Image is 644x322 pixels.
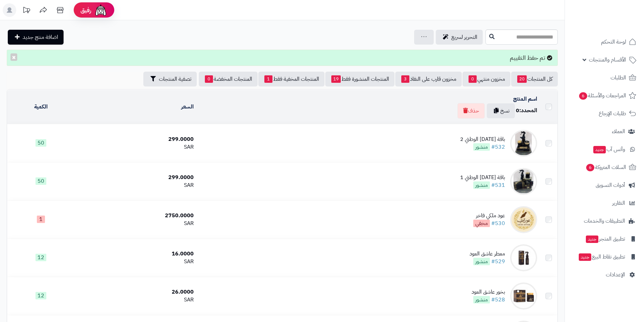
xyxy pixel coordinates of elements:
[7,50,558,66] div: تم حفظ التقييم
[473,258,490,265] span: منشور
[491,219,505,227] a: #530
[77,258,194,266] div: SAR
[579,253,591,261] span: جديد
[181,103,194,111] a: السعر
[436,30,483,45] a: التحرير لسريع
[569,34,640,50] a: لوحة التحكم
[80,6,91,14] span: رفيق
[516,106,519,115] span: 0
[77,296,194,304] div: SAR
[473,143,490,151] span: منشور
[491,181,505,189] a: #531
[470,250,505,258] div: معطر عاشق العود
[37,216,45,223] span: 1
[569,159,640,175] a: السلات المتروكة6
[601,37,626,47] span: لوحة التحكم
[473,181,490,189] span: منشور
[593,146,606,153] span: جديد
[491,296,505,304] a: #528
[569,123,640,140] a: العملاء
[491,257,505,266] a: #529
[569,195,640,211] a: التقارير
[460,174,505,181] div: باقة [DATE] الوطني 1
[569,213,640,229] a: التطبيقات والخدمات
[585,234,625,244] span: تطبيق المتجر
[325,72,395,86] a: المنتجات المنشورة فقط19
[77,174,194,181] div: 299.0000
[205,75,213,83] span: 0
[569,267,640,283] a: الإعدادات
[401,75,409,83] span: 3
[35,139,46,147] span: 50
[331,75,341,83] span: 19
[473,296,490,303] span: منشور
[462,72,510,86] a: مخزون منتهي0
[589,55,626,65] span: الأقسام والمنتجات
[599,109,626,118] span: طلبات الإرجاع
[395,72,462,86] a: مخزون قارب على النفاذ3
[8,30,64,45] a: اضافة منتج جديد
[586,164,594,171] span: 6
[35,177,46,185] span: 50
[569,141,640,157] a: وآتس آبجديد
[264,75,272,83] span: 1
[511,72,558,86] a: كل المنتجات20
[258,72,325,86] a: المنتجات المخفية فقط1
[460,135,505,143] div: باقة [DATE] الوطني 2
[34,103,48,111] a: الكمية
[472,288,505,296] div: بخور عاشق العود
[18,3,35,19] a: تحديثات المنصة
[473,220,490,227] span: مخفي
[457,103,485,119] button: حذف
[612,198,625,208] span: التقارير
[23,33,58,41] span: اضافة منتج جديد
[612,127,625,136] span: العملاء
[77,220,194,227] div: SAR
[578,91,626,100] span: المراجعات والأسئلة
[469,75,477,83] span: 0
[579,92,587,100] span: 6
[35,254,46,261] span: 12
[516,107,537,115] div: المحدد:
[10,53,17,61] button: ×
[77,288,194,296] div: 26.0000
[199,72,258,86] a: المنتجات المخفضة0
[513,95,537,103] a: اسم المنتج
[491,143,505,151] a: #532
[593,145,625,154] span: وآتس آب
[35,292,46,299] span: 12
[510,206,537,233] img: عود ملكي فاخر
[584,216,625,226] span: التطبيقات والخدمات
[578,252,625,262] span: تطبيق نقاط البيع
[77,135,194,143] div: 299.0000
[569,177,640,193] a: أدوات التسويق
[94,3,108,17] img: ai-face.png
[569,249,640,265] a: تطبيق نقاط البيعجديد
[586,236,598,243] span: جديد
[517,75,527,83] span: 20
[510,130,537,157] img: باقة اليوم الوطني 2
[77,212,194,220] div: 2750.0000
[451,33,477,41] span: التحرير لسريع
[596,180,625,190] span: أدوات التسويق
[611,73,626,82] span: الطلبات
[473,212,505,220] div: عود ملكي فاخر
[143,72,197,86] button: تصفية المنتجات
[569,105,640,122] a: طلبات الإرجاع
[77,181,194,189] div: SAR
[569,88,640,104] a: المراجعات والأسئلة6
[159,75,191,83] span: تصفية المنتجات
[77,143,194,151] div: SAR
[510,282,537,309] img: بخور عاشق العود
[510,168,537,195] img: باقة اليوم الوطني 1
[586,163,626,172] span: السلات المتروكة
[569,70,640,86] a: الطلبات
[510,244,537,271] img: معطر عاشق العود
[606,270,625,279] span: الإعدادات
[569,231,640,247] a: تطبيق المتجرجديد
[487,103,515,118] button: نسخ
[77,250,194,258] div: 16.0000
